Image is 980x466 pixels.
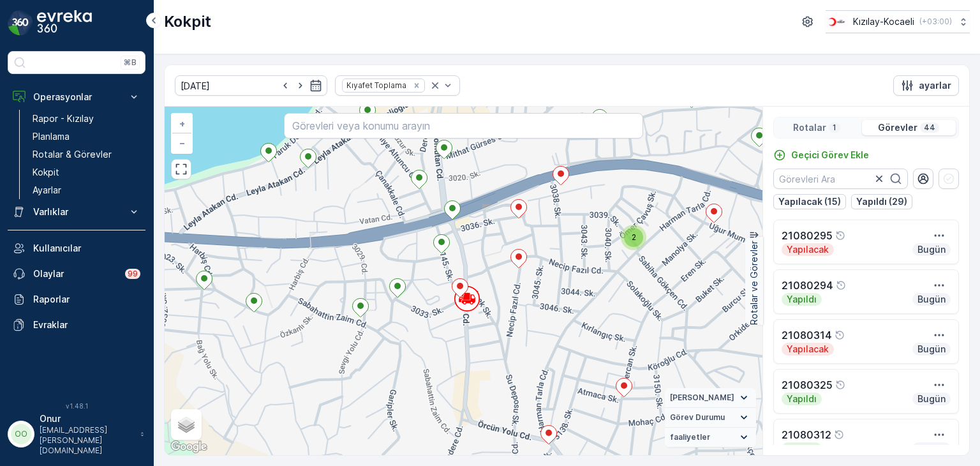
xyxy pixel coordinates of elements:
p: 99 [128,269,138,279]
button: Yapıldı (29) [851,194,912,209]
a: Geçici Görev Ekle [773,149,869,162]
p: Ayarlar [33,184,61,197]
a: Uzaklaştır [172,133,191,153]
img: logo_dark-DEwI_e13.png [37,10,92,36]
span: Görev Durumu [670,412,725,423]
p: Kızılay-Kocaeli [853,15,914,28]
a: Rotalar & Görevler [27,146,145,163]
a: Kullanıcılar [8,236,145,261]
span: [PERSON_NAME] [670,393,734,403]
p: Bugün [916,393,947,405]
p: Yapılacak [785,243,830,256]
a: Layers [172,410,200,439]
p: Kokpit [33,166,59,179]
button: ayarlar [893,75,959,96]
a: Evraklar [8,312,145,338]
div: OO [11,424,31,444]
p: 44 [923,123,937,133]
p: Varlıklar [33,206,120,218]
p: Evraklar [33,319,140,331]
input: Görevleri veya konumu arayın [284,113,642,139]
p: Bugün [916,442,947,455]
img: k%C4%B1z%C4%B1lay_0jL9uU1.png [826,15,848,29]
p: 21080294 [782,278,833,293]
button: Yapılacak (15) [773,194,846,209]
div: Yardım Araç İkonu [835,380,845,390]
p: Bugün [916,343,947,356]
p: ( +03:00 ) [919,17,952,27]
p: Raporlar [33,293,140,306]
p: Yapıldı (29) [856,195,907,208]
summary: [PERSON_NAME] [665,388,756,408]
p: Rotalar [793,121,826,134]
p: Operasyonlar [33,91,120,103]
div: Yardım Araç İkonu [836,280,846,290]
p: Rotalar & Görevler [33,148,112,161]
summary: faaliyetler [665,428,756,447]
p: Yapılacak (15) [778,195,841,208]
img: Google [168,439,210,455]
p: Planlama [33,130,70,143]
span: faaliyetler [670,432,710,442]
a: Kokpit [27,163,145,181]
a: Olaylar99 [8,261,145,287]
a: Yakınlaştır [172,114,191,133]
a: Ayarlar [27,181,145,199]
div: Remove Kıyafet Toplama [410,80,424,91]
p: Yapıldı [785,293,818,306]
input: Görevleri Ara [773,169,908,189]
p: Kokpit [164,11,211,32]
p: Görevler [878,121,917,134]
p: Rapor - Kızılay [33,112,94,125]
p: [EMAIL_ADDRESS][PERSON_NAME][DOMAIN_NAME] [40,425,134,456]
p: 21080325 [782,377,833,393]
p: 1 [831,123,838,133]
p: ⌘B [124,57,137,68]
span: − [179,137,186,148]
div: Yardım Araç İkonu [834,430,844,440]
p: Rotalar ve Görevler [748,241,761,325]
p: Onur [40,412,134,425]
a: Bu bölgeyi Google Haritalar'da açın (yeni pencerede açılır) [168,439,210,455]
p: 21080314 [782,327,832,343]
div: Kıyafet Toplama [343,79,408,91]
p: Olaylar [33,267,117,280]
a: Planlama [27,128,145,146]
button: Kızılay-Kocaeli(+03:00) [826,10,970,33]
button: Operasyonlar [8,84,145,110]
p: Yapılacak [785,343,830,356]
summary: Görev Durumu [665,408,756,428]
p: 21080295 [782,228,833,243]
button: Varlıklar [8,199,145,225]
a: Rapor - Kızılay [27,110,145,128]
p: Bugün [916,243,947,256]
p: Bugün [916,293,947,306]
p: Geçici Görev Ekle [791,149,869,162]
img: logo [8,10,33,36]
span: v 1.48.1 [8,402,145,410]
button: OOOnur[EMAIL_ADDRESS][PERSON_NAME][DOMAIN_NAME] [8,412,145,456]
div: 2 [621,225,646,250]
p: ayarlar [919,79,951,92]
span: + [179,118,185,129]
input: dd/mm/yyyy [175,75,327,96]
a: Raporlar [8,287,145,312]
span: 2 [632,232,636,242]
div: Yardım Araç İkonu [835,230,845,241]
p: Yapıldı [785,393,818,405]
p: 21080312 [782,427,831,442]
p: Kullanıcılar [33,242,140,255]
div: Yardım Araç İkonu [835,330,845,340]
p: Yapıldı [785,442,818,455]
